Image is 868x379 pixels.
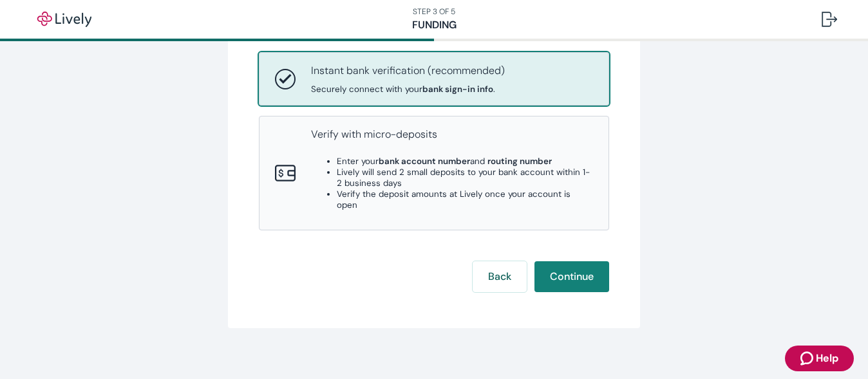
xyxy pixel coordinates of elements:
span: Securely connect with your . [311,84,505,95]
strong: bank account number [379,156,470,167]
svg: Zendesk support icon [800,351,816,366]
button: Zendesk support iconHelp [785,346,854,371]
button: Micro-depositsVerify with micro-depositsEnter yourbank account numberand routing numberLively wil... [259,116,609,230]
p: Verify with micro-deposits [311,127,593,142]
li: Verify the deposit amounts at Lively once your account is open [337,189,593,210]
button: Instant bank verificationInstant bank verification (recommended)Securely connect with yourbank si... [259,53,609,105]
li: Lively will send 2 small deposits to your bank account within 1-2 business days [337,167,593,189]
svg: Instant bank verification [275,69,296,89]
button: Continue [534,261,609,292]
img: Lively [28,12,100,27]
p: Instant bank verification (recommended) [311,63,505,79]
button: Back [473,261,527,292]
li: Enter your and [337,156,593,167]
strong: bank sign-in info [422,84,493,95]
button: Log out [811,4,847,35]
span: Help [816,351,838,366]
strong: routing number [487,156,552,167]
svg: Micro-deposits [275,163,296,183]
